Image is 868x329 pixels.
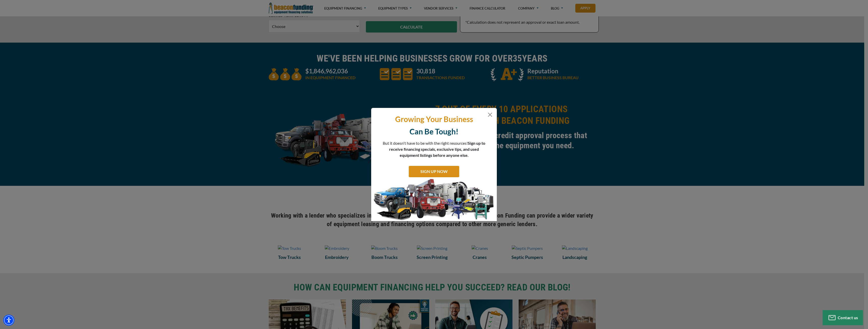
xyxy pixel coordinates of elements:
[371,178,497,221] img: subscribe-modal.jpg
[3,315,14,326] div: Accessibility Menu
[823,310,863,325] button: Contact us
[375,127,493,136] p: Can Be Tough!
[838,315,858,320] span: Contact us
[375,114,493,124] p: Growing Your Business
[383,140,485,158] p: But it doesn't have to be with the right resources!
[389,141,485,158] span: Sign up to receive financing specials, exclusive tips, and used equipment listings before anyone ...
[487,112,493,118] button: Close
[409,166,459,177] a: SIGN UP NOW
